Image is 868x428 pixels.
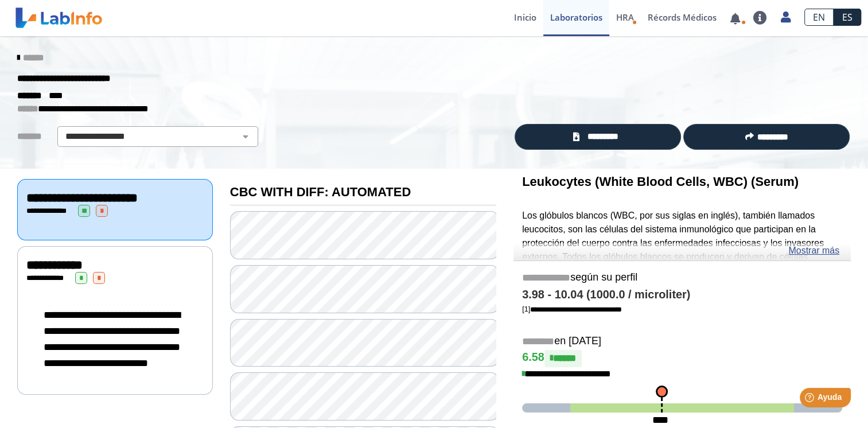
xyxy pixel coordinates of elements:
h5: según su perfil [522,271,842,285]
iframe: Help widget launcher [766,383,855,415]
span: HRA [616,11,634,23]
a: EN [804,9,834,26]
h5: en [DATE] [522,335,842,348]
a: Mostrar más [788,244,839,258]
h4: 6.58 [522,350,842,367]
a: ES [834,9,861,26]
p: Los glóbulos blancos (WBC, por sus siglas en inglés), también llamados leucocitos, son las célula... [522,209,842,373]
a: [1] [522,305,622,313]
b: CBC WITH DIFF: AUTOMATED [230,185,411,199]
h4: 3.98 - 10.04 (1000.0 / microliter) [522,288,842,302]
b: Leukocytes (White Blood Cells, WBC) (Serum) [522,174,799,189]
